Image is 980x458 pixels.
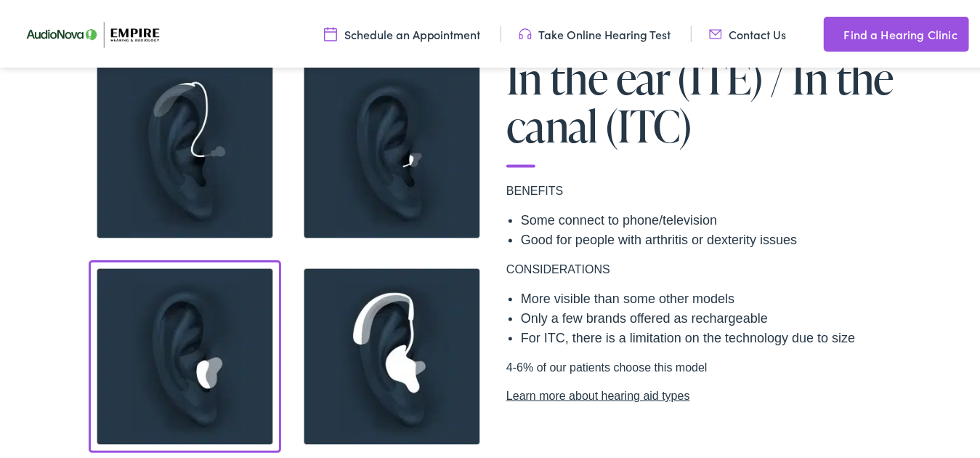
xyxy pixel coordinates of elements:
li: Only a few brands offered as rechargeable [521,307,899,326]
img: Diagram of hearing air placement in ear by Empire Hearing in New York [296,258,488,451]
a: Take Online Hearing Test [519,24,671,40]
p: 4-6% of our patients choose this model [506,357,899,403]
img: utility icon [824,23,837,41]
a: Contact Us [709,24,787,40]
p: BENEFITS [506,180,899,198]
h1: In the ear (ITE) / In the canal (ITC) [506,52,899,166]
a: Find a Hearing Clinic [824,15,969,49]
a: Schedule an Appointment [324,24,481,40]
li: More visible than some other models [521,287,899,307]
a: Learn more about hearing aid types [506,385,899,403]
p: CONSIDERATIONS [506,259,899,276]
li: Some connect to phone/television [521,209,899,228]
img: utility icon [324,24,337,40]
img: utility icon [519,24,532,40]
li: Good for people with arthritis or dexterity issues [521,228,899,248]
li: For ITC, there is a limitation on the technology due to size [521,326,899,346]
img: utility icon [709,24,722,40]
